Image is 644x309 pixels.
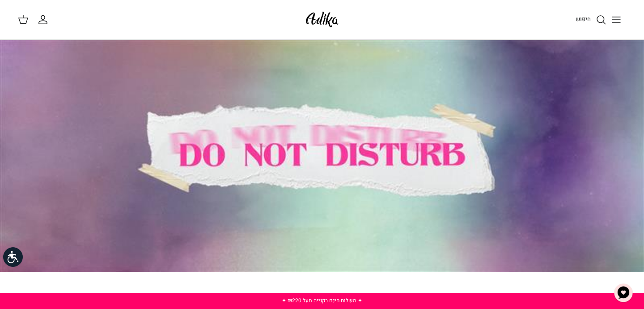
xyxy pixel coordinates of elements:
button: Toggle menu [606,10,626,30]
a: ✦ משלוח חינם בקנייה מעל ₪220 ✦ [282,296,362,305]
span: חיפוש [576,15,591,23]
a: חיפוש [576,14,606,25]
button: צ'אט [610,279,637,306]
a: החשבון שלי [38,14,52,25]
img: Adika IL [303,9,341,30]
